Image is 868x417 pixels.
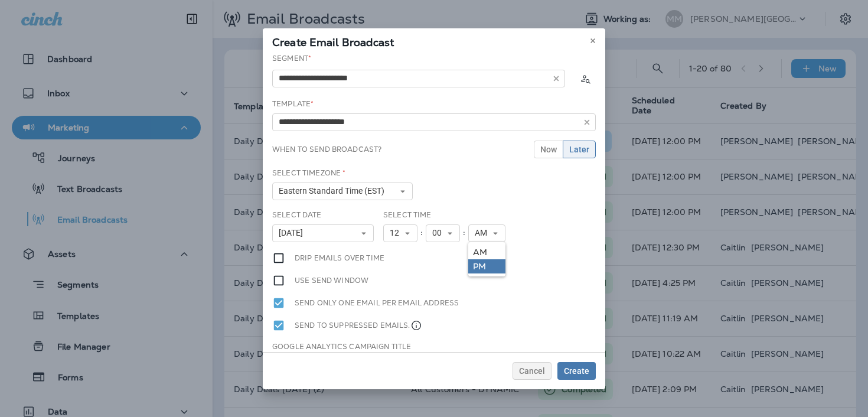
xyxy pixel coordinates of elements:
button: Later [563,141,596,158]
a: AM [468,245,505,259]
label: Segment [272,54,311,63]
label: Send only one email per email address [295,297,459,310]
label: Select Date [272,210,322,220]
span: AM [475,228,492,238]
button: Create [557,362,596,380]
span: Eastern Standard Time (EST) [279,186,389,196]
button: Eastern Standard Time (EST) [272,183,413,200]
span: Later [569,145,589,154]
label: Google Analytics Campaign Title [272,342,411,351]
span: Create [564,367,589,375]
button: 12 [383,224,417,242]
button: AM [468,224,505,242]
div: : [460,224,468,242]
div: : [417,224,426,242]
div: Create Email Broadcast [263,28,605,53]
label: Send to suppressed emails. [295,319,422,332]
a: PM [468,259,505,273]
label: Select Time [383,210,432,220]
span: [DATE] [279,228,308,238]
button: Now [534,141,563,158]
button: 00 [426,224,460,242]
button: [DATE] [272,224,374,242]
span: 00 [432,228,446,238]
label: When to send broadcast? [272,145,381,154]
button: Cancel [513,362,552,380]
label: Drip emails over time [295,252,384,265]
span: Cancel [519,367,545,375]
span: 12 [390,228,404,238]
label: Select Timezone [272,168,345,178]
label: Use send window [295,274,368,287]
button: Calculate the estimated number of emails to be sent based on selected segment. (This could take a... [575,68,596,89]
label: Template [272,99,314,109]
span: Now [540,145,557,154]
